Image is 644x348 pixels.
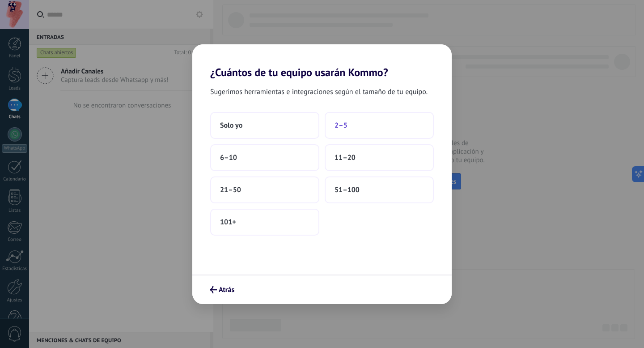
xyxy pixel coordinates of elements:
[220,153,237,162] span: 6–10
[210,86,428,98] span: Sugerimos herramientas e integraciones según el tamaño de tu equipo.
[219,287,234,293] span: Atrás
[325,144,434,171] button: 11–20
[210,209,319,236] button: 101+
[220,185,241,194] span: 21–50
[220,121,242,130] span: Solo yo
[210,176,319,203] button: 21–50
[325,176,434,203] button: 51–100
[210,112,319,139] button: Solo yo
[206,282,238,297] button: Atrás
[325,112,434,139] button: 2–5
[335,185,360,194] span: 51–100
[335,153,356,162] span: 11–20
[220,218,236,227] span: 101+
[335,121,347,130] span: 2–5
[192,44,452,79] h2: ¿Cuántos de tu equipo usarán Kommo?
[210,144,319,171] button: 6–10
